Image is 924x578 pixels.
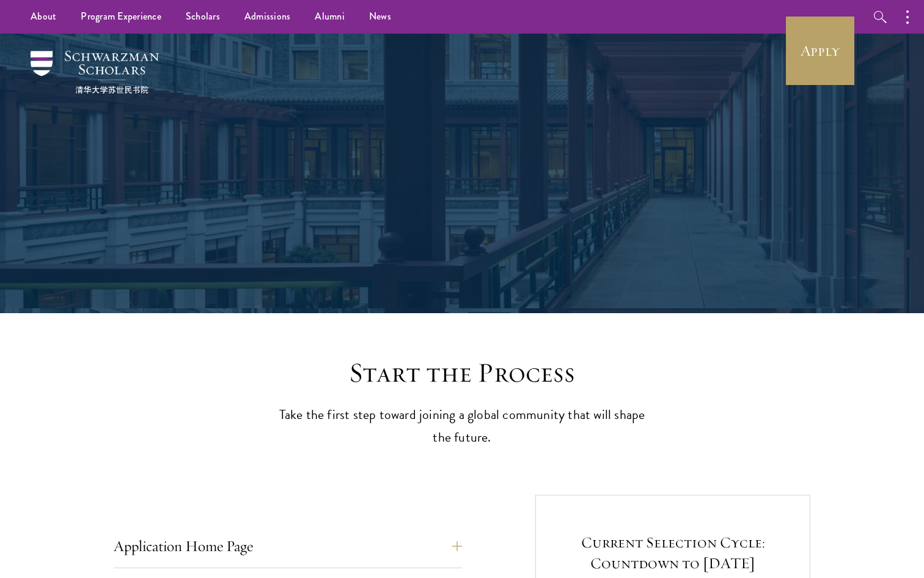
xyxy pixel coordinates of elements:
[31,51,159,94] img: Schwarzman Scholars
[786,17,854,85] a: Apply
[273,356,651,390] h2: Start the Process
[114,532,462,561] button: Application Home Page
[273,404,651,449] p: Take the first step toward joining a global community that will shape the future.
